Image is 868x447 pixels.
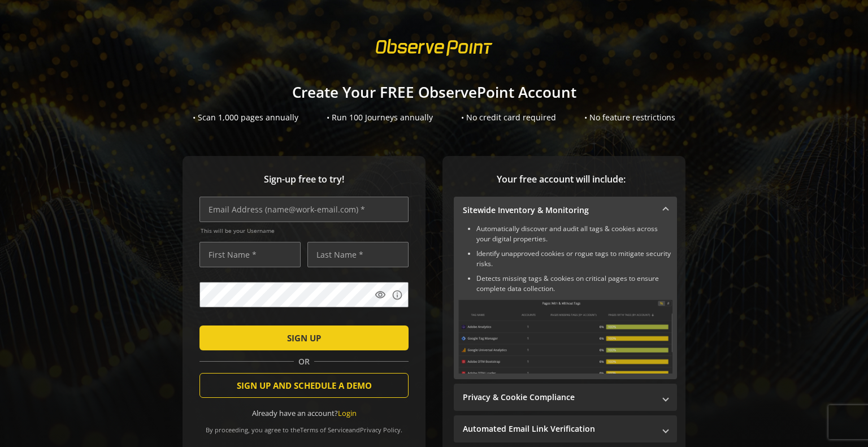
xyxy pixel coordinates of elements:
div: • No feature restrictions [584,112,675,123]
input: First Name * [199,242,301,267]
a: Privacy Policy [360,426,401,434]
mat-expansion-panel-header: Privacy & Cookie Compliance [454,384,677,411]
mat-icon: info [392,289,403,301]
input: Last Name * [307,242,409,267]
mat-expansion-panel-header: Sitewide Inventory & Monitoring [454,197,677,224]
span: Sign-up free to try! [199,173,409,186]
img: Sitewide Inventory & Monitoring [458,300,672,374]
li: Detects missing tags & cookies on critical pages to ensure complete data collection. [476,274,672,294]
div: By proceeding, you agree to the and . [199,418,409,434]
span: SIGN UP [287,328,321,348]
span: SIGN UP AND SCHEDULE A DEMO [237,375,372,396]
mat-expansion-panel-header: Automated Email Link Verification [454,415,677,442]
mat-panel-title: Privacy & Cookie Compliance [463,392,654,403]
a: Terms of Service [300,426,349,434]
li: Identify unapproved cookies or rogue tags to mitigate security risks. [476,249,672,269]
span: This will be your Username [201,227,409,235]
mat-panel-title: Sitewide Inventory & Monitoring [463,205,654,216]
div: • Scan 1,000 pages annually [193,112,298,123]
span: OR [294,356,314,367]
div: • Run 100 Journeys annually [327,112,433,123]
mat-icon: visibility [375,289,386,301]
button: SIGN UP AND SCHEDULE A DEMO [199,373,409,398]
div: Sitewide Inventory & Monitoring [454,224,677,379]
div: Already have an account? [199,408,409,419]
span: Your free account will include: [454,173,669,186]
div: • No credit card required [461,112,556,123]
li: Automatically discover and audit all tags & cookies across your digital properties. [476,224,672,244]
a: Login [338,408,357,418]
input: Email Address (name@work-email.com) * [199,197,409,222]
mat-panel-title: Automated Email Link Verification [463,423,654,435]
button: SIGN UP [199,326,409,350]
